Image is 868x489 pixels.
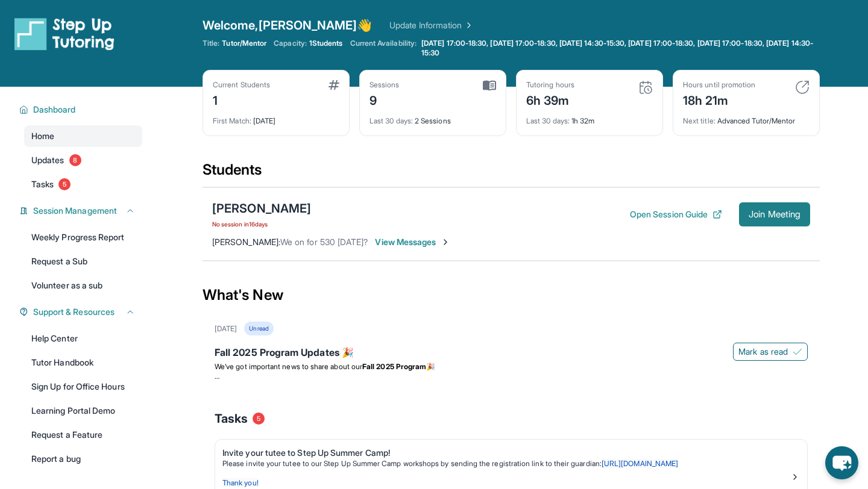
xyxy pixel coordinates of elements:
span: 5 [58,178,71,190]
p: Please invite your tutee to our Step Up Summer Camp workshops by sending the registration link to... [222,459,790,469]
div: 9 [370,90,400,109]
span: [DATE] 17:00-18:30, [DATE] 17:00-18:30, [DATE] 14:30-15:30, [DATE] 17:00-18:30, [DATE] 17:00-18:3... [421,39,817,58]
span: Session Management [33,205,117,217]
a: Request a Sub [24,251,142,272]
a: Weekly Progress Report [24,226,142,248]
div: Fall 2025 Program Updates 🎉 [215,345,808,362]
button: Open Session Guide [630,208,722,220]
span: Tasks [215,410,248,427]
div: Unread [244,322,273,335]
div: Advanced Tutor/Mentor [683,109,810,126]
div: 1 [213,90,270,109]
div: Hours until promotion [683,80,755,90]
div: Tutoring hours [526,80,574,90]
img: Chevron-Right [441,237,450,247]
div: 6h 39m [526,90,574,109]
button: Join Meeting [739,202,810,226]
span: Capacity: [274,39,307,48]
span: View Messages [375,236,450,248]
img: card [795,80,810,95]
span: Join Meeting [749,211,800,218]
span: Last 30 days : [526,116,570,125]
span: 1 Students [309,39,343,48]
span: Next title : [683,116,715,125]
span: Dashboard [33,104,76,116]
span: No session in 16 days [212,219,311,229]
button: chat-button [825,446,858,479]
span: Home [31,130,54,142]
span: Tasks [31,178,54,190]
span: Current Availability: [350,39,417,58]
img: Mark as read [793,347,802,357]
a: Tasks5 [24,173,142,195]
span: First Match : [213,116,251,125]
img: logo [14,17,115,51]
div: [PERSON_NAME] [212,200,311,217]
a: Report a bug [24,448,142,470]
a: Update Information [389,19,474,31]
span: 5 [253,413,265,425]
a: Help Center [24,328,142,349]
span: [PERSON_NAME] : [212,237,280,247]
span: Welcome, [PERSON_NAME] 👋 [203,17,373,34]
span: 🎉 [426,362,435,371]
span: Thank you! [222,478,259,487]
button: Dashboard [28,104,135,116]
div: 18h 21m [683,90,755,109]
div: Invite your tutee to Step Up Summer Camp! [222,447,790,459]
span: Tutor/Mentor [222,39,266,48]
a: [URL][DOMAIN_NAME] [602,459,678,468]
a: Sign Up for Office Hours [24,376,142,397]
a: Request a Feature [24,424,142,446]
button: Support & Resources [28,306,135,318]
a: Tutor Handbook [24,352,142,373]
div: [DATE] [215,324,237,334]
img: card [638,80,653,95]
span: 8 [69,154,81,166]
div: Sessions [370,80,400,90]
div: Students [203,160,820,187]
div: Current Students [213,80,270,90]
span: Support & Resources [33,306,115,318]
a: Updates8 [24,149,142,171]
span: We on for 530 [DATE]? [280,237,368,247]
span: We’ve got important news to share about our [215,362,362,371]
button: Mark as read [733,343,808,361]
img: card [483,80,496,91]
strong: Fall 2025 Program [362,362,426,371]
span: Last 30 days : [370,116,413,125]
div: 2 Sessions [370,109,496,126]
button: Session Management [28,205,135,217]
a: Home [24,125,142,147]
img: Chevron Right [462,19,474,31]
div: [DATE] [213,109,339,126]
img: card [329,80,339,90]
span: Mark as read [738,346,788,358]
div: 1h 32m [526,109,653,126]
a: [DATE] 17:00-18:30, [DATE] 17:00-18:30, [DATE] 14:30-15:30, [DATE] 17:00-18:30, [DATE] 17:00-18:3... [419,39,820,58]
div: What's New [203,269,820,322]
span: Title: [203,39,219,48]
a: Learning Portal Demo [24,400,142,422]
a: Volunteer as a sub [24,275,142,296]
span: Updates [31,154,64,166]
